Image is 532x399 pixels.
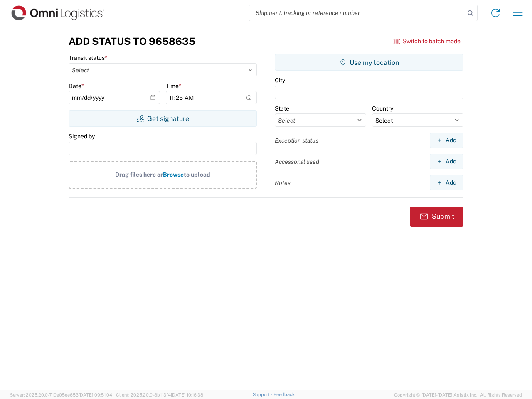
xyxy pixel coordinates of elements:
[394,391,522,399] span: Copyright © [DATE]-[DATE] Agistix Inc., All Rights Reserved
[275,76,285,84] label: City
[275,179,291,187] label: Notes
[166,82,181,90] label: Time
[275,158,319,165] label: Accessorial used
[69,35,195,47] h3: Add Status to 9658635
[10,392,112,397] span: Server: 2025.20.0-710e05ee653
[249,5,465,21] input: Shipment, tracking or reference number
[410,207,463,227] button: Submit
[273,392,295,397] a: Feedback
[69,82,84,90] label: Date
[116,392,203,397] span: Client: 2025.20.0-8b113f4
[275,54,463,71] button: Use my location
[430,133,463,148] button: Add
[115,171,163,178] span: Drag files here or
[69,133,95,140] label: Signed by
[430,175,463,190] button: Add
[69,54,107,62] label: Transit status
[430,154,463,169] button: Add
[163,171,184,178] span: Browse
[372,105,393,112] label: Country
[69,110,257,127] button: Get signature
[171,392,203,397] span: [DATE] 10:16:38
[275,105,289,112] label: State
[393,34,461,48] button: Switch to batch mode
[184,171,210,178] span: to upload
[275,137,318,144] label: Exception status
[253,392,273,397] a: Support
[79,392,112,397] span: [DATE] 09:51:04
